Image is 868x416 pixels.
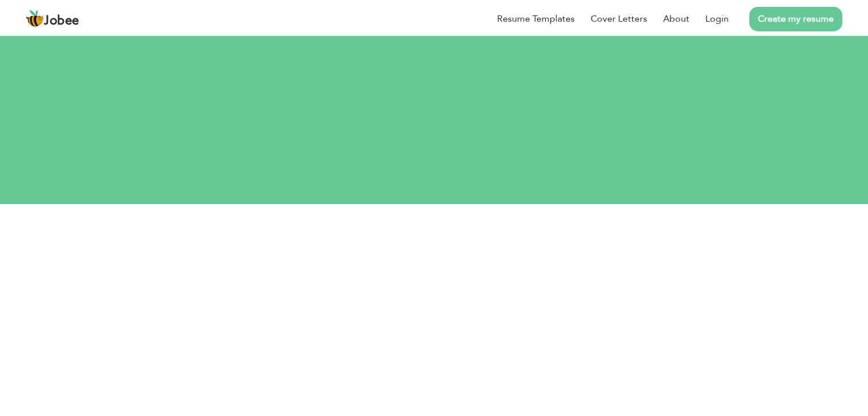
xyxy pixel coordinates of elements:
[663,12,689,26] a: About
[749,7,842,31] a: Create my resume
[44,15,79,27] span: Jobee
[705,12,729,26] a: Login
[591,12,647,26] a: Cover Letters
[26,10,79,28] a: Jobee
[497,12,575,26] a: Resume Templates
[26,10,44,28] img: jobee.io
